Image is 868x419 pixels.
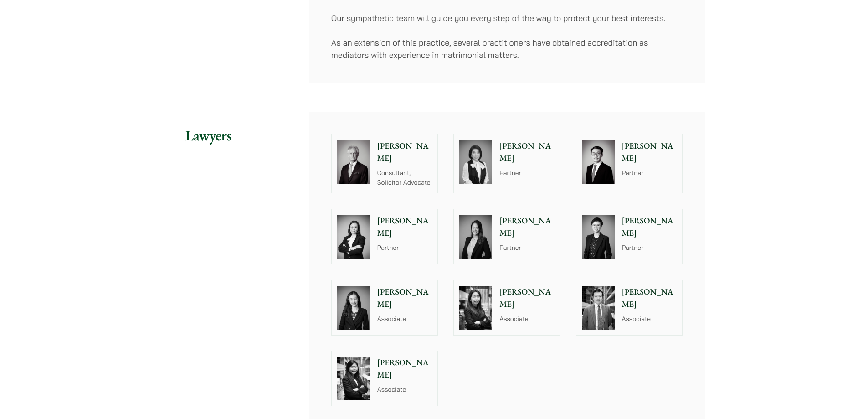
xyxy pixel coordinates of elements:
a: [PERSON_NAME] Associate [331,280,438,336]
a: [PERSON_NAME] Partner [453,209,560,264]
p: Partner [377,243,432,253]
a: [PERSON_NAME] Consultant, Solicitor Advocate [331,134,438,193]
a: [PERSON_NAME] Associate [453,280,560,336]
a: [PERSON_NAME] Partner [576,134,683,193]
a: [PERSON_NAME] Partner [331,209,438,264]
p: Partner [622,243,677,253]
p: [PERSON_NAME] [622,215,677,239]
p: Associate [377,314,432,324]
p: Partner [499,243,555,253]
p: [PERSON_NAME] [499,215,555,239]
a: [PERSON_NAME] Associate [576,280,683,336]
p: Associate [377,385,432,394]
p: [PERSON_NAME] [622,140,677,165]
p: [PERSON_NAME] [499,140,555,165]
p: [PERSON_NAME] [377,286,432,310]
p: As an extension of this practice, several practitioners have obtained accreditation as mediators ... [331,36,683,61]
p: [PERSON_NAME] [377,140,432,165]
a: [PERSON_NAME] Associate [331,351,438,406]
p: Our sympathetic team will guide you every step of the way to protect your best interests. [331,12,683,24]
h2: Lawyers [164,112,253,159]
p: [PERSON_NAME] [377,357,432,381]
a: [PERSON_NAME] Partner [576,209,683,264]
p: Partner [499,168,555,178]
p: [PERSON_NAME] [377,215,432,239]
p: Associate [499,314,555,324]
p: Partner [622,168,677,178]
p: [PERSON_NAME] [622,286,677,310]
p: [PERSON_NAME] [499,286,555,310]
p: Associate [622,314,677,324]
a: [PERSON_NAME] Partner [453,134,560,193]
p: Consultant, Solicitor Advocate [377,168,432,187]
